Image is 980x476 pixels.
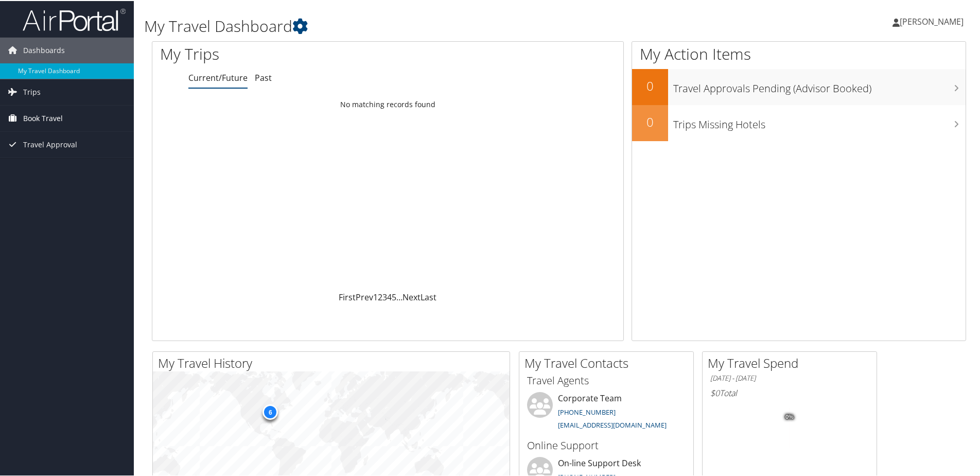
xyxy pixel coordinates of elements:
[378,291,382,302] a: 2
[900,15,964,26] span: [PERSON_NAME]
[262,403,278,418] div: 6
[632,76,668,94] h2: 0
[23,105,63,130] span: Book Travel
[387,291,392,302] a: 4
[632,42,966,64] h1: My Action Items
[632,68,966,104] a: 0Travel Approvals Pending (Advisor Booked)
[396,291,402,302] span: …
[392,291,396,302] a: 5
[382,291,387,302] a: 3
[632,112,668,130] h2: 0
[524,353,693,371] h2: My Travel Contacts
[402,291,421,302] a: Next
[356,291,373,302] a: Prev
[23,78,41,104] span: Trips
[785,413,794,419] tspan: 0%
[558,419,667,429] a: [EMAIL_ADDRESS][DOMAIN_NAME]
[152,94,623,113] td: No matching records found
[527,372,686,387] h3: Travel Agents
[527,437,686,452] h3: Online Support
[158,353,510,371] h2: My Travel History
[23,37,65,62] span: Dashboards
[710,386,720,398] span: $0
[558,406,616,416] a: [PHONE_NUMBER]
[160,42,419,64] h1: My Trips
[892,5,974,36] a: [PERSON_NAME]
[373,291,378,302] a: 1
[255,71,272,82] a: Past
[23,7,126,31] img: airportal-logo.png
[673,111,966,131] h3: Trips Missing Hotels
[673,75,966,95] h3: Travel Approvals Pending (Advisor Booked)
[23,131,77,157] span: Travel Approval
[632,104,966,140] a: 0Trips Missing Hotels
[710,386,869,398] h6: Total
[421,291,436,302] a: Last
[708,353,877,371] h2: My Travel Spend
[144,14,697,36] h1: My Travel Dashboard
[188,71,248,82] a: Current/Future
[710,372,869,382] h6: [DATE] - [DATE]
[339,291,356,302] a: First
[522,391,691,433] li: Corporate Team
